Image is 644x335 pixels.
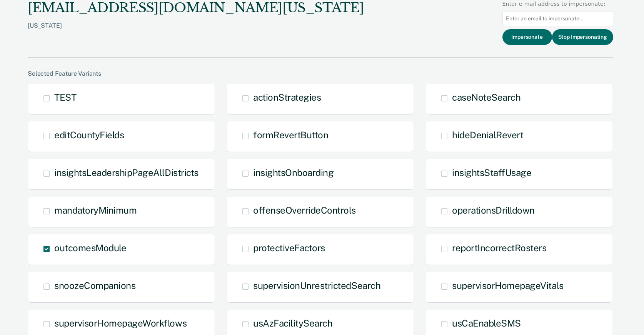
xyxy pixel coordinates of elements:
[253,129,328,140] span: formRevertButton
[452,167,531,178] span: insightsStaffUsage
[452,280,563,291] span: supervisorHomepageVitals
[452,318,521,328] span: usCaEnableSMS
[452,205,535,216] span: operationsDrilldown
[253,318,332,328] span: usAzFacilitySearch
[253,242,325,253] span: protectiveFactors
[28,70,613,77] div: Selected Feature Variants
[54,318,187,328] span: supervisorHomepageWorkflows
[54,129,124,140] span: editCountyFields
[452,92,521,103] span: caseNoteSearch
[54,92,76,103] span: TEST
[452,242,546,253] span: reportIncorrectRosters
[502,29,552,45] button: Impersonate
[54,242,126,253] span: outcomesModule
[552,29,613,45] button: Stop Impersonating
[253,92,321,103] span: actionStrategies
[54,167,199,178] span: insightsLeadershipPageAllDistricts
[502,11,613,26] input: Enter an email to impersonate...
[54,205,137,216] span: mandatoryMinimum
[253,167,334,178] span: insightsOnboarding
[54,280,135,291] span: snoozeCompanions
[28,22,364,41] div: [US_STATE]
[452,129,523,140] span: hideDenialRevert
[253,280,380,291] span: supervisionUnrestrictedSearch
[253,205,356,216] span: offenseOverrideControls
